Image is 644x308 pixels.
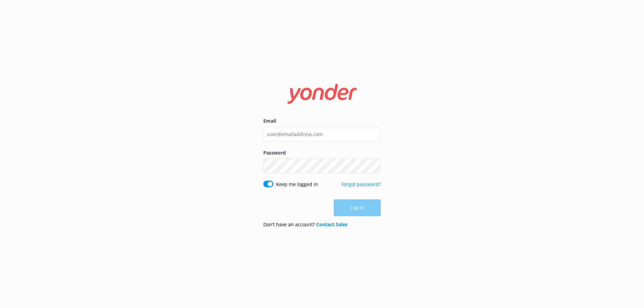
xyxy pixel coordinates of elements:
p: Don’t have an account? [263,221,347,228]
a: Forgot password? [341,181,381,187]
label: Password [263,149,381,157]
label: Email [263,117,381,125]
label: Keep me logged in [276,181,318,188]
button: Show password [367,159,381,173]
a: Contact Sales [316,221,347,228]
input: user@emailaddress.com [263,127,381,142]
